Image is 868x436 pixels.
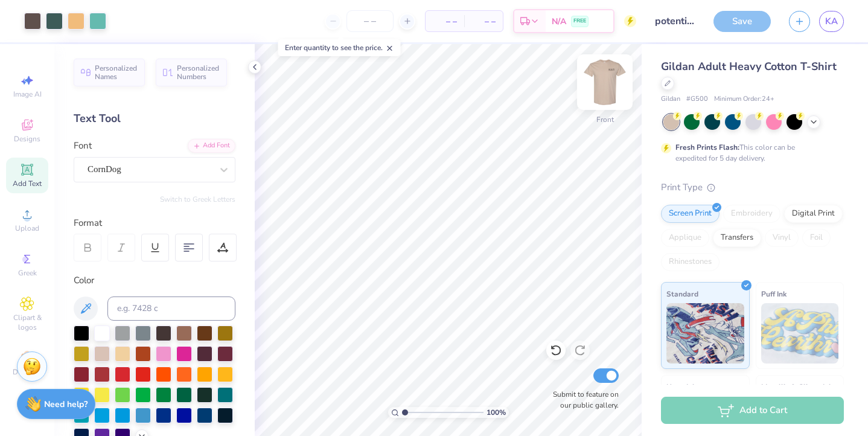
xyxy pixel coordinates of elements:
div: Front [596,114,614,125]
span: Greek [18,268,37,278]
span: Minimum Order: 24 + [714,94,774,104]
div: Screen Print [661,205,720,223]
a: KA [819,11,844,32]
div: Print Type [661,181,844,194]
span: Decorate [13,367,42,377]
label: Font [74,139,92,153]
span: KA [825,14,838,28]
span: Gildan [661,94,680,104]
input: Untitled Design [645,9,704,33]
span: 100 % [487,407,506,418]
div: Embroidery [723,205,780,223]
div: Text Tool [74,111,235,127]
span: Personalized Names [95,64,138,81]
div: Foil [802,229,831,247]
span: Metallic & Glitter Ink [761,380,832,393]
span: Neon Ink [666,380,696,393]
div: Digital Print [784,205,843,223]
div: Rhinestones [661,253,720,271]
span: FREE [573,17,586,25]
img: Puff Ink [761,303,839,364]
input: – – [346,10,394,32]
div: Vinyl [765,229,799,247]
div: Transfers [713,229,761,247]
strong: Fresh Prints Flash: [675,143,739,152]
span: Gildan Adult Heavy Cotton T-Shirt [661,59,837,74]
span: Puff Ink [761,287,787,300]
img: Front [581,58,629,106]
span: Standard [666,287,698,300]
span: Clipart & logos [6,313,48,332]
span: N/A [552,15,566,28]
div: This color can be expedited for 5 day delivery. [675,142,824,164]
span: – – [433,15,457,28]
span: Image AI [13,89,42,99]
div: Add Font [188,139,235,153]
div: Format [74,216,237,230]
img: Standard [666,303,744,364]
button: Switch to Greek Letters [160,194,235,204]
div: Enter quantity to see the price. [278,39,401,56]
span: – – [471,15,496,28]
span: Designs [14,134,40,144]
span: # G500 [686,94,708,104]
span: Upload [15,223,39,233]
span: Personalized Numbers [177,64,220,81]
input: e.g. 7428 c [107,297,235,321]
span: Add Text [13,179,42,188]
label: Submit to feature on our public gallery. [546,389,619,411]
div: Color [74,274,235,287]
div: Applique [661,229,709,247]
strong: Need help? [44,399,88,410]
